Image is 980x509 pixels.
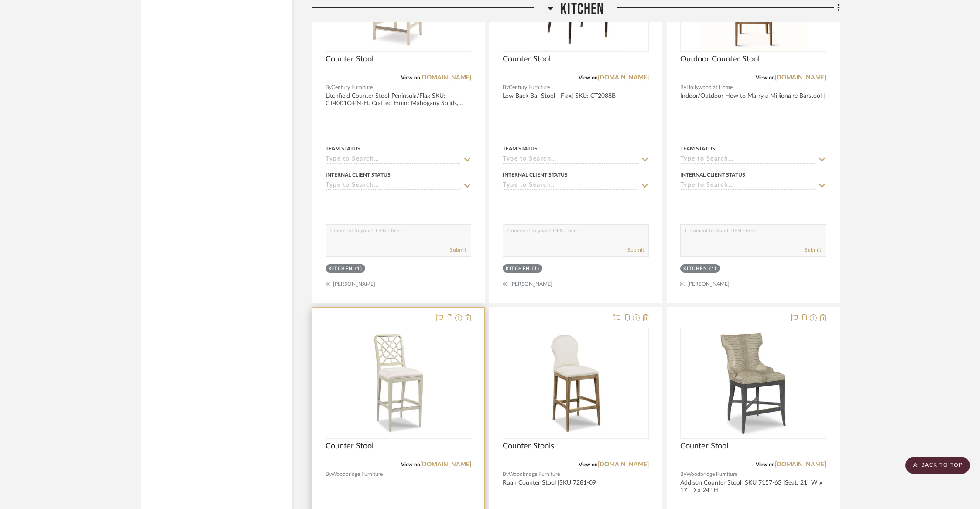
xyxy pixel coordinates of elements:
[680,441,728,451] span: Counter Stool
[686,470,737,478] span: Woodbridge Furniture
[680,156,816,164] input: Type to Search…
[680,83,686,92] span: By
[805,246,821,254] button: Submit
[579,462,598,467] span: View on
[326,441,373,451] span: Counter Stool
[326,182,461,190] input: Type to Search…
[905,457,970,474] scroll-to-top-button: BACK TO TOP
[503,156,638,164] input: Type to Search…
[503,182,638,190] input: Type to Search…
[509,83,550,92] span: Century Furniture
[355,266,363,272] div: (1)
[401,75,420,80] span: View on
[503,171,568,179] div: Internal Client Status
[503,441,554,451] span: Counter Stools
[775,75,826,81] a: [DOMAIN_NAME]
[503,83,509,92] span: By
[756,462,775,467] span: View on
[326,470,332,478] span: By
[503,470,509,478] span: By
[503,145,538,153] div: Team Status
[598,75,649,81] a: [DOMAIN_NAME]
[532,266,540,272] div: (1)
[450,246,466,254] button: Submit
[680,55,760,64] span: Outdoor Counter Stool
[627,246,644,254] button: Submit
[332,470,383,478] span: Woodbridge Furniture
[683,266,708,272] div: Kitchen
[420,461,471,468] a: [DOMAIN_NAME]
[686,83,733,92] span: Hollywood at Home
[699,329,808,438] img: Counter Stool
[326,156,461,164] input: Type to Search…
[680,470,686,478] span: By
[680,145,715,153] div: Team Status
[420,75,471,81] a: [DOMAIN_NAME]
[680,182,816,190] input: Type to Search…
[680,171,745,179] div: Internal Client Status
[326,55,373,64] span: Counter Stool
[598,461,649,468] a: [DOMAIN_NAME]
[579,75,598,80] span: View on
[509,470,560,478] span: Woodbridge Furniture
[329,266,353,272] div: Kitchen
[756,75,775,80] span: View on
[344,329,453,438] img: Counter Stool
[332,83,373,92] span: Century Furniture
[521,329,630,438] img: Counter Stools
[775,461,826,468] a: [DOMAIN_NAME]
[326,145,360,153] div: Team Status
[503,55,551,64] span: Counter Stool
[401,462,420,467] span: View on
[506,266,530,272] div: Kitchen
[326,328,471,438] div: 0
[326,83,332,92] span: By
[709,266,717,272] div: (1)
[326,171,391,179] div: Internal Client Status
